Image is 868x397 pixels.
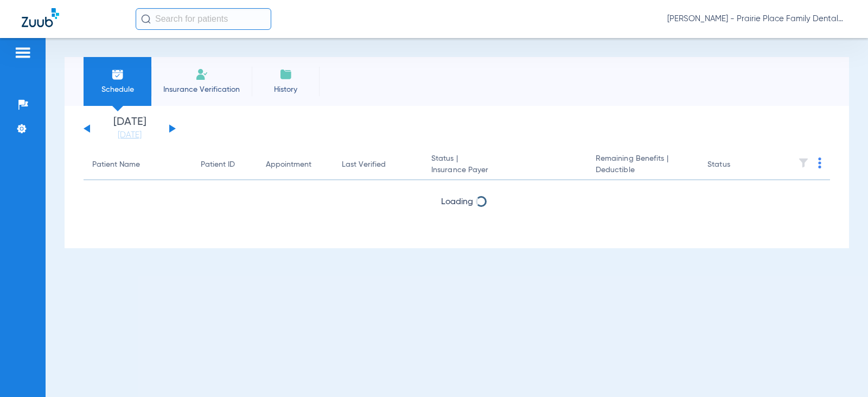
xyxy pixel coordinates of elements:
div: Patient ID [201,159,235,171]
input: Search for patients [136,8,271,30]
span: Deductible [596,165,690,176]
div: Last Verified [342,159,414,171]
img: filter.svg [798,157,809,168]
a: [DATE] [97,130,162,141]
span: [PERSON_NAME] - Prairie Place Family Dental [667,14,846,24]
div: Appointment [266,159,311,171]
img: Schedule [111,68,124,81]
th: Remaining Benefits | [587,150,699,180]
span: Insurance Verification [159,84,244,95]
li: [DATE] [97,117,162,141]
img: group-dot-blue.svg [818,157,821,168]
span: History [260,84,311,95]
div: Patient Name [92,159,183,171]
span: Insurance Payer [431,165,578,176]
img: Zuub Logo [22,8,59,27]
th: Status | [423,150,587,180]
img: Manual Insurance Verification [195,68,208,81]
img: hamburger-icon [14,46,31,59]
span: Schedule [92,84,143,95]
div: Patient Name [92,159,140,171]
div: Patient ID [201,159,248,171]
th: Status [699,150,772,180]
div: Appointment [266,159,324,171]
div: Last Verified [342,159,386,171]
img: Search Icon [141,14,151,24]
img: History [279,68,292,81]
span: Loading [441,198,473,206]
